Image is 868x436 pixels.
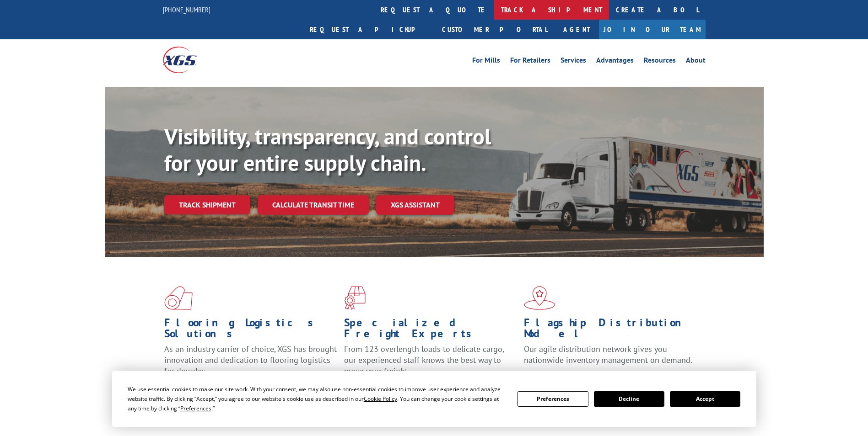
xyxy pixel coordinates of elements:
a: Customer Portal [435,20,554,39]
h1: Specialized Freight Experts [344,317,517,344]
a: Resources [644,57,676,67]
a: Services [561,57,586,67]
button: Preferences [518,391,588,407]
a: XGS ASSISTANT [376,195,454,215]
img: xgs-icon-focused-on-flooring-red [344,286,366,310]
img: xgs-icon-flagship-distribution-model-red [524,286,555,310]
img: xgs-icon-total-supply-chain-intelligence-red [164,286,193,310]
h1: Flooring Logistics Solutions [164,317,337,344]
p: From 123 overlength loads to delicate cargo, our experienced staff knows the best way to move you... [344,344,517,384]
a: Calculate transit time [258,195,369,215]
button: Accept [670,391,740,407]
a: Track shipment [164,195,250,214]
a: For Retailers [510,57,550,67]
div: We use essential cookies to make our site work. With your consent, we may also use non-essential ... [128,384,507,413]
span: Cookie Policy [364,395,397,403]
span: Preferences [180,404,211,412]
span: Our agile distribution network gives you nationwide inventory management on demand. [524,344,692,365]
a: Agent [554,20,599,39]
h1: Flagship Distribution Model [524,317,697,344]
a: Advantages [596,57,634,67]
button: Decline [594,391,664,407]
div: Cookie Consent Prompt [112,371,756,427]
span: As an industry carrier of choice, XGS has brought innovation and dedication to flooring logistics... [164,344,337,376]
a: Request a pickup [303,20,435,39]
a: Join Our Team [599,20,706,39]
b: Visibility, transparency, and control for your entire supply chain. [164,122,491,177]
a: For Mills [472,57,500,67]
a: [PHONE_NUMBER] [163,5,210,14]
a: About [686,57,706,67]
